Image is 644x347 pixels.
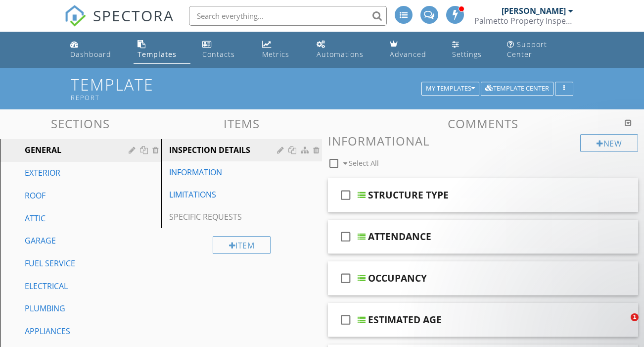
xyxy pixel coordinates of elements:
button: Template Center [481,82,553,96]
a: Automations (Advanced) [313,36,378,64]
i: check_box_outline_blank [338,183,354,207]
h3: Comments [328,117,638,130]
div: Templates [138,50,177,59]
div: OCCUPANCY [368,272,427,284]
a: Metrics [258,36,305,64]
div: Support Center [507,40,547,59]
h3: Informational [328,134,638,148]
div: ATTENDANCE [368,231,431,243]
div: [PERSON_NAME] [502,6,566,16]
div: Contacts [202,50,235,59]
a: Settings [448,36,495,64]
div: Metrics [262,50,289,59]
a: Contacts [198,36,250,64]
i: check_box_outline_blank [338,266,354,290]
div: FUEL SERVICE [25,257,114,269]
input: Search everything... [189,6,387,26]
div: Automations [317,50,364,59]
div: APPLIANCES [25,325,114,337]
a: SPECTORA [64,13,174,34]
div: Advanced [390,50,426,59]
h1: TEMPLATE [71,76,573,101]
div: EXTERIOR [25,167,114,179]
div: ESTIMATED AGE [368,314,442,326]
i: check_box_outline_blank [338,225,354,248]
div: My Templates [426,85,475,92]
div: ATTIC [25,212,114,224]
div: Template Center [485,85,549,92]
div: INFORMATION [169,166,280,178]
span: SPECTORA [93,5,174,26]
div: INSPECTION DETAILS [169,144,280,156]
div: Item [213,236,271,254]
span: Select All [349,158,379,168]
img: The Best Home Inspection Software - Spectora [64,5,86,27]
i: check_box_outline_blank [338,308,354,332]
div: Palmetto Property Inspections [474,16,573,26]
div: STRUCTURE TYPE [368,189,449,201]
div: LIMITATIONS [169,189,280,200]
div: REPORT [71,94,425,101]
span: 1 [631,313,639,321]
div: PLUMBING [25,302,114,314]
a: Support Center [503,36,578,64]
button: My Templates [421,82,479,96]
iframe: Intercom live chat [610,313,634,337]
div: ELECTRICAL [25,280,114,292]
div: SPECIFIC REQUESTS [169,211,280,223]
div: ROOF [25,190,114,201]
div: GARAGE [25,235,114,247]
div: Settings [452,50,482,59]
a: Template Center [481,83,553,92]
div: Dashboard [70,50,111,59]
div: GENERAL [25,144,114,156]
a: Dashboard [66,36,126,64]
a: Templates [134,36,191,64]
div: New [580,134,638,152]
a: Advanced [386,36,440,64]
h3: Items [161,117,322,130]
